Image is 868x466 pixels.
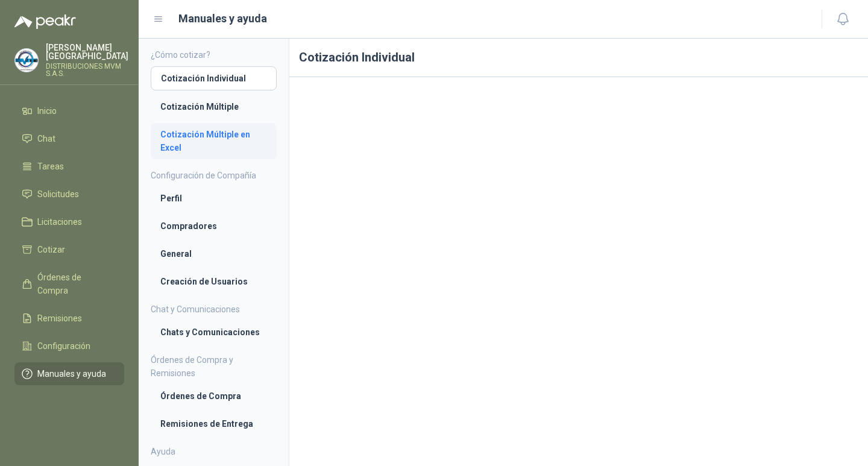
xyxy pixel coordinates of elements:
[151,445,277,458] h4: Ayuda
[160,417,267,430] li: Remisiones de Entrega
[160,275,267,288] li: Creación de Usuarios
[151,353,277,380] h4: Órdenes de Compra y Remisiones
[37,187,79,201] span: Solicitudes
[37,160,64,173] span: Tareas
[151,95,277,118] a: Cotización Múltiple
[14,99,124,122] a: Inicio
[14,127,124,150] a: Chat
[15,49,38,72] img: Company Logo
[37,132,55,145] span: Chat
[160,128,267,154] li: Cotización Múltiple en Excel
[160,389,267,403] li: Órdenes de Compra
[289,39,868,77] h1: Cotización Individual
[151,215,277,238] a: Compradores
[37,271,113,297] span: Órdenes de Compra
[160,192,267,205] li: Perfil
[46,43,128,60] p: [PERSON_NAME] [GEOGRAPHIC_DATA]
[14,238,124,261] a: Cotizar
[151,412,277,435] a: Remisiones de Entrega
[14,266,124,302] a: Órdenes de Compra
[37,367,106,380] span: Manuales y ayuda
[37,243,65,256] span: Cotizar
[14,14,76,29] img: Logo peakr
[37,339,90,353] span: Configuración
[151,242,277,265] a: General
[160,219,267,233] li: Compradores
[151,270,277,293] a: Creación de Usuarios
[299,87,858,400] iframe: 953374dfa75b41f38925b712e2491bfd
[14,335,124,357] a: Configuración
[46,63,128,77] p: DISTRIBUCIONES MVM S.A.S.
[14,307,124,330] a: Remisiones
[37,104,57,118] span: Inicio
[14,362,124,385] a: Manuales y ayuda
[151,48,277,61] h4: ¿Cómo cotizar?
[151,321,277,344] a: Chats y Comunicaciones
[151,169,277,182] h4: Configuración de Compañía
[14,183,124,206] a: Solicitudes
[161,72,266,85] li: Cotización Individual
[151,385,277,408] a: Órdenes de Compra
[14,210,124,233] a: Licitaciones
[14,155,124,178] a: Tareas
[37,215,82,228] span: Licitaciones
[151,303,277,316] h4: Chat y Comunicaciones
[151,66,277,90] a: Cotización Individual
[160,247,267,260] li: General
[160,100,267,113] li: Cotización Múltiple
[160,326,267,339] li: Chats y Comunicaciones
[178,10,267,27] h1: Manuales y ayuda
[151,123,277,159] a: Cotización Múltiple en Excel
[37,312,82,325] span: Remisiones
[151,187,277,210] a: Perfil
